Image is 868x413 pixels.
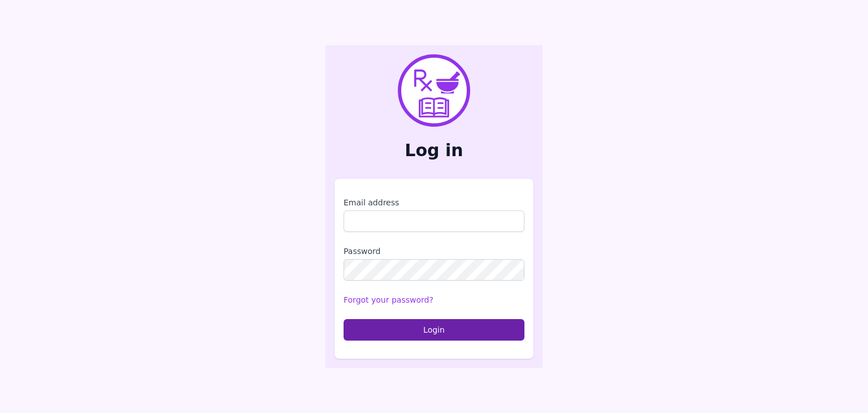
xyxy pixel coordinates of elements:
button: Login [344,319,524,341]
img: PharmXellence Logo [398,54,470,127]
label: Password [344,246,524,257]
label: Email address [344,197,524,208]
h2: Log in [335,140,533,161]
a: Forgot your password? [344,295,433,304]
